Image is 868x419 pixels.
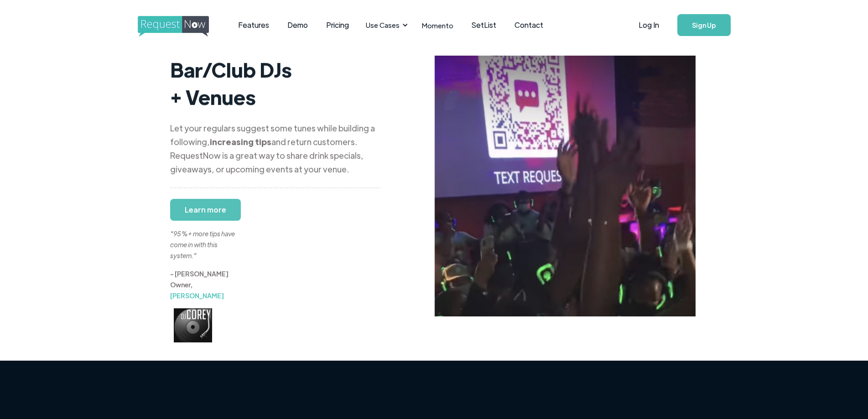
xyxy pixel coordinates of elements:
div: Use Cases [360,11,411,39]
div: Use Cases [366,20,400,30]
a: Log In [629,9,668,41]
div: - [PERSON_NAME] Owner, [170,268,239,301]
a: Learn more [170,199,241,221]
div: "95%+ more tips have come in with this system." [170,206,239,261]
strong: increasing tips [210,136,271,147]
a: Features [229,11,278,39]
strong: Bar/Club DJs + Venues [170,57,292,109]
a: Pricing [317,11,358,39]
img: requestnow logo [138,16,226,37]
a: Momento [413,12,463,39]
div: Let your regulars suggest some tunes while building a following, and return customers. RequestNow... [170,121,380,176]
a: Contact [505,11,552,39]
a: home [138,16,206,34]
a: Demo [278,11,317,39]
a: SetList [463,11,505,39]
a: Sign Up [677,14,731,36]
a: [PERSON_NAME] [170,291,224,300]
